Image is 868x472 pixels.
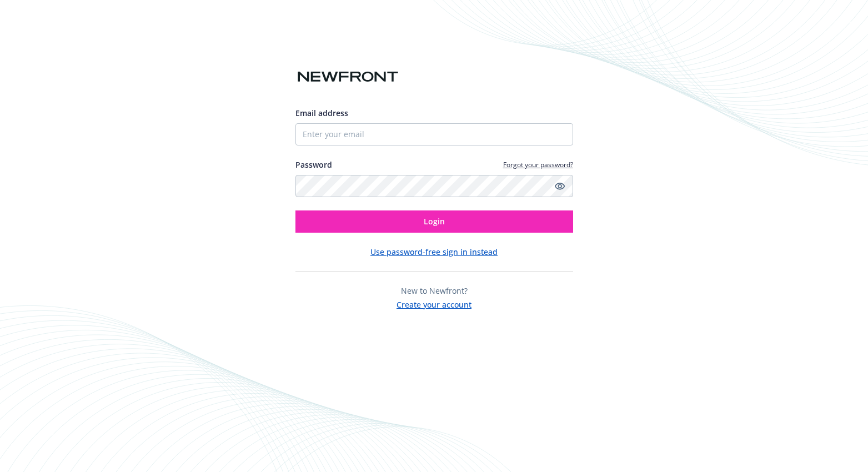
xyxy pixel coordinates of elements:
[401,285,468,296] span: New to Newfront?
[295,210,573,233] button: Login
[370,246,498,258] button: Use password-free sign in instead
[295,123,573,145] input: Enter your email
[397,297,471,310] button: Create your account
[295,67,400,87] img: Newfront logo
[295,159,332,170] label: Password
[424,216,445,227] span: Login
[295,175,573,197] input: Enter your password
[553,179,566,193] a: Show password
[295,108,348,118] span: Email address
[503,160,573,169] a: Forgot your password?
